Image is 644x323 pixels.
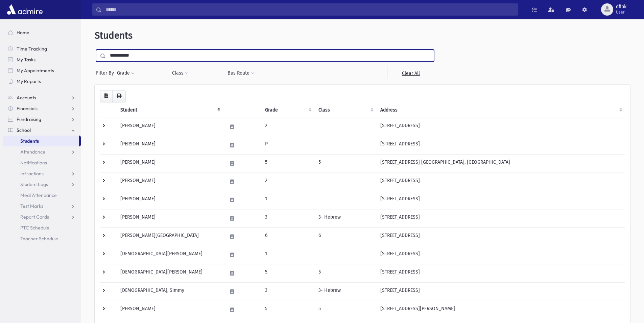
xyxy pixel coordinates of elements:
[5,3,44,16] img: AdmirePro
[261,191,315,209] td: 1
[376,246,625,264] td: [STREET_ADDRESS]
[116,154,223,173] td: [PERSON_NAME]
[376,118,625,136] td: [STREET_ADDRESS]
[376,227,625,246] td: [STREET_ADDRESS]
[20,170,44,177] span: Infractions
[387,67,434,79] a: Clear All
[314,264,376,282] td: 5
[261,102,315,118] th: Grade: activate to sort column ascending
[376,264,625,282] td: [STREET_ADDRESS]
[95,30,133,41] span: Students
[116,191,223,209] td: [PERSON_NAME]
[376,209,625,227] td: [STREET_ADDRESS]
[116,282,223,301] td: [DEMOGRAPHIC_DATA], Simmy
[3,114,81,125] a: Fundraising
[100,90,113,102] button: CSV
[20,181,48,187] span: Student Logs
[116,118,223,136] td: [PERSON_NAME]
[3,146,81,157] a: Attendance
[227,67,255,79] button: Bus Route
[314,209,376,227] td: 3- Hebrew
[3,54,81,65] a: My Tasks
[3,103,81,114] a: Financials
[17,105,38,112] span: Financials
[261,136,315,154] td: P
[3,233,81,244] a: Teacher Schedule
[116,102,223,118] th: Student: activate to sort column descending
[261,154,315,173] td: 5
[20,138,39,144] span: Students
[20,225,49,231] span: PTC Schedule
[116,264,223,282] td: [DEMOGRAPHIC_DATA][PERSON_NAME]
[17,127,31,133] span: School
[3,211,81,222] a: Report Cards
[376,102,625,118] th: Address: activate to sort column ascending
[3,179,81,190] a: Student Logs
[314,282,376,301] td: 3- Hebrew
[3,92,81,103] a: Accounts
[3,43,81,54] a: Time Tracking
[616,4,626,9] span: dfink
[20,192,57,198] span: Meal Attendance
[314,102,376,118] th: Class: activate to sort column ascending
[116,173,223,191] td: [PERSON_NAME]
[20,203,43,209] span: Test Marks
[261,209,315,227] td: 3
[102,3,518,16] input: Search
[3,190,81,201] a: Meal Attendance
[376,191,625,209] td: [STREET_ADDRESS]
[20,236,58,242] span: Teacher Schedule
[376,154,625,173] td: [STREET_ADDRESS] [GEOGRAPHIC_DATA], [GEOGRAPHIC_DATA]
[3,201,81,211] a: Test Marks
[261,301,315,319] td: 5
[116,209,223,227] td: [PERSON_NAME]
[3,27,81,38] a: Home
[616,9,626,15] span: User
[96,69,117,77] span: Filter By
[112,90,126,102] button: Print
[3,157,81,168] a: Notifications
[17,67,54,74] span: My Appointments
[3,168,81,179] a: Infractions
[261,227,315,246] td: 6
[376,173,625,191] td: [STREET_ADDRESS]
[17,116,41,122] span: Fundraising
[314,227,376,246] td: 6
[261,118,315,136] td: 2
[376,301,625,319] td: [STREET_ADDRESS][PERSON_NAME]
[117,67,135,79] button: Grade
[3,65,81,76] a: My Appointments
[314,154,376,173] td: 5
[261,282,315,301] td: 3
[3,222,81,233] a: PTC Schedule
[17,78,41,84] span: My Reports
[261,246,315,264] td: 1
[17,29,29,36] span: Home
[376,282,625,301] td: [STREET_ADDRESS]
[376,136,625,154] td: [STREET_ADDRESS]
[116,301,223,319] td: [PERSON_NAME]
[20,214,49,220] span: Report Cards
[3,76,81,87] a: My Reports
[172,67,189,79] button: Class
[17,57,35,63] span: My Tasks
[17,95,36,101] span: Accounts
[261,173,315,191] td: 2
[20,160,47,166] span: Notifications
[116,136,223,154] td: [PERSON_NAME]
[17,46,47,52] span: Time Tracking
[116,227,223,246] td: [PERSON_NAME][GEOGRAPHIC_DATA]
[261,264,315,282] td: 5
[116,246,223,264] td: [DEMOGRAPHIC_DATA][PERSON_NAME]
[20,149,45,155] span: Attendance
[3,125,81,136] a: School
[314,301,376,319] td: 5
[3,136,79,146] a: Students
